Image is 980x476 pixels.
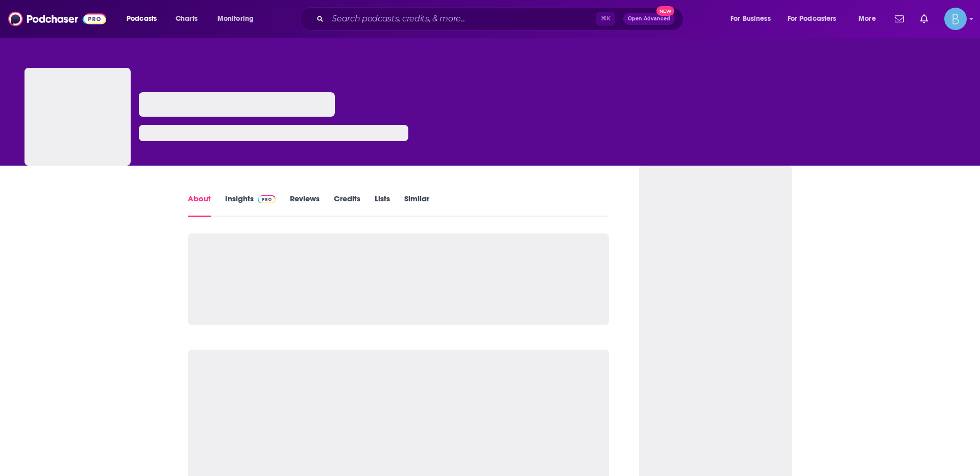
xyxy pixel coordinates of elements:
[309,7,693,31] div: Search podcasts, credits, & more...
[334,194,360,217] a: Credits
[656,6,675,16] span: New
[225,194,276,217] a: InsightsPodchaser Pro
[217,12,254,26] span: Monitoring
[290,194,320,217] a: Reviews
[404,194,429,217] a: Similar
[375,194,390,217] a: Lists
[730,12,771,26] span: For Business
[328,11,596,27] input: Search podcasts, credits, & more...
[188,194,211,217] a: About
[891,10,908,28] a: Show notifications dropdown
[258,195,276,203] img: Podchaser Pro
[916,10,932,28] a: Show notifications dropdown
[944,8,967,30] img: User Profile
[944,8,967,30] span: Logged in as BLASTmedia
[788,12,837,26] span: For Podcasters
[176,12,198,26] span: Charts
[944,8,967,30] button: Show profile menu
[851,11,889,27] button: open menu
[623,13,675,25] button: Open AdvancedNew
[169,11,204,27] a: Charts
[859,12,876,26] span: More
[8,9,106,29] img: Podchaser - Follow, Share and Rate Podcasts
[210,11,267,27] button: open menu
[781,11,851,27] button: open menu
[119,11,170,27] button: open menu
[127,12,157,26] span: Podcasts
[596,12,615,25] span: ⌘ K
[628,16,670,21] span: Open Advanced
[723,11,783,27] button: open menu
